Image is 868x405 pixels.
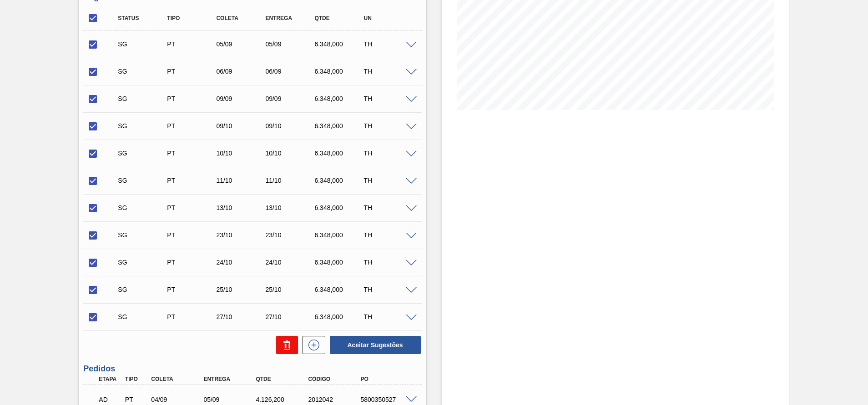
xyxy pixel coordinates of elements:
[263,286,318,293] div: 25/10/2025
[361,286,416,293] div: TH
[361,313,416,320] div: TH
[165,231,219,239] div: Pedido de Transferência
[263,122,318,130] div: 09/10/2025
[312,231,367,239] div: 6.348,000
[263,95,318,102] div: 09/09/2025
[96,376,124,382] div: Etapa
[312,68,367,75] div: 6.348,000
[165,286,219,293] div: Pedido de Transferência
[361,122,416,130] div: TH
[361,204,416,211] div: TH
[298,336,325,354] div: Nova sugestão
[214,95,268,102] div: 09/09/2025
[165,40,219,48] div: Pedido de Transferência
[116,177,170,184] div: Sugestão Criada
[312,204,367,211] div: 6.348,000
[312,40,367,48] div: 6.348,000
[214,122,268,130] div: 09/10/2025
[214,313,268,320] div: 27/10/2025
[116,286,170,293] div: Sugestão Criada
[165,313,219,320] div: Pedido de Transferência
[306,396,364,403] div: 2012042
[165,204,219,211] div: Pedido de Transferência
[116,150,170,157] div: Sugestão Criada
[330,336,421,354] button: Aceitar Sugestões
[306,376,364,382] div: Código
[312,177,367,184] div: 6.348,000
[263,231,318,239] div: 23/10/2025
[99,396,121,403] p: AD
[116,313,170,320] div: Sugestão Criada
[116,95,170,102] div: Sugestão Criada
[358,396,417,403] div: 5800350527
[165,68,219,75] div: Pedido de Transferência
[263,150,318,157] div: 10/10/2025
[214,15,268,21] div: Coleta
[201,396,260,403] div: 05/09/2025
[263,15,318,21] div: Entrega
[312,150,367,157] div: 6.348,000
[272,336,298,354] div: Excluir Sugestões
[165,15,219,21] div: Tipo
[312,122,367,130] div: 6.348,000
[116,40,170,48] div: Sugestão Criada
[83,364,421,374] h3: Pedidos
[165,122,219,130] div: Pedido de Transferência
[165,95,219,102] div: Pedido de Transferência
[253,376,312,382] div: Qtde
[361,95,416,102] div: TH
[165,150,219,157] div: Pedido de Transferência
[358,376,417,382] div: PO
[361,259,416,266] div: TH
[263,40,318,48] div: 05/09/2025
[214,177,268,184] div: 11/10/2025
[312,286,367,293] div: 6.348,000
[312,313,367,320] div: 6.348,000
[361,231,416,239] div: TH
[214,68,268,75] div: 06/09/2025
[325,335,422,355] div: Aceitar Sugestões
[149,376,207,382] div: Coleta
[263,177,318,184] div: 11/10/2025
[263,259,318,266] div: 24/10/2025
[361,150,416,157] div: TH
[116,231,170,239] div: Sugestão Criada
[201,376,260,382] div: Entrega
[361,177,416,184] div: TH
[123,376,150,382] div: Tipo
[263,204,318,211] div: 13/10/2025
[214,231,268,239] div: 23/10/2025
[214,40,268,48] div: 05/09/2025
[263,313,318,320] div: 27/10/2025
[214,259,268,266] div: 24/10/2025
[361,68,416,75] div: TH
[165,259,219,266] div: Pedido de Transferência
[116,259,170,266] div: Sugestão Criada
[312,95,367,102] div: 6.348,000
[116,122,170,130] div: Sugestão Criada
[165,177,219,184] div: Pedido de Transferência
[214,150,268,157] div: 10/10/2025
[263,68,318,75] div: 06/09/2025
[253,396,312,403] div: 4.126,200
[361,40,416,48] div: TH
[312,259,367,266] div: 6.348,000
[116,15,170,21] div: Status
[214,204,268,211] div: 13/10/2025
[214,286,268,293] div: 25/10/2025
[312,15,367,21] div: Qtde
[116,204,170,211] div: Sugestão Criada
[116,68,170,75] div: Sugestão Criada
[149,396,207,403] div: 04/09/2025
[361,15,416,21] div: UN
[123,396,150,403] div: Pedido de Transferência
